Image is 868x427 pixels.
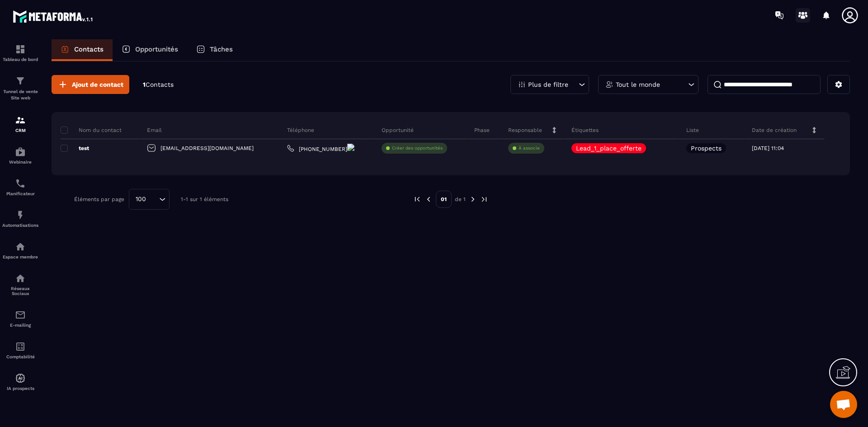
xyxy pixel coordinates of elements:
[143,80,174,89] p: 1
[2,354,38,359] p: Comptabilité
[413,195,421,203] img: prev
[2,203,38,235] a: automationsautomationsAutomatisations
[15,373,26,384] img: automations
[455,196,466,203] p: de 1
[61,127,122,134] p: Nom du contact
[691,145,722,151] p: Prospects
[2,108,38,140] a: formationformationCRM
[2,235,38,266] a: automationsautomationsEspace membre
[113,39,187,61] a: Opportunités
[15,115,26,126] img: formation
[74,196,124,202] p: Éléments par page
[616,81,660,88] p: Tout le monde
[425,195,433,203] img: prev
[149,194,157,204] input: Search for option
[2,37,38,69] a: formationformationTableau de bord
[15,273,26,284] img: social-network
[187,39,242,61] a: Tâches
[52,75,129,94] button: Ajout de contact
[15,210,26,221] img: automations
[2,89,38,101] p: Tunnel de vente Site web
[2,286,38,296] p: Réseaux Sociaux
[15,44,26,55] img: formation
[2,323,38,328] p: E-mailing
[474,127,490,134] p: Phase
[2,57,38,62] p: Tableau de bord
[508,127,542,134] p: Responsable
[15,146,26,157] img: automations
[147,127,162,134] p: Email
[129,189,170,210] div: Search for option
[576,145,642,151] p: Lead_1_place_offerte
[15,341,26,352] img: accountant
[52,39,113,61] a: Contacts
[287,144,354,152] a: [PHONE_NUMBER]
[2,303,38,334] a: emailemailE-mailing
[480,195,488,203] img: next
[15,178,26,189] img: scheduler
[15,241,26,252] img: automations
[392,145,443,151] p: Créer des opportunités
[74,45,104,53] p: Contacts
[382,127,414,134] p: Opportunité
[2,140,38,171] a: automationsautomationsWebinaire
[61,145,89,152] p: test
[469,195,477,203] img: next
[2,334,38,366] a: accountantaccountantComptabilité
[752,145,784,151] p: [DATE] 11:04
[519,145,540,151] p: À associe
[2,266,38,303] a: social-networksocial-networkRéseaux Sociaux
[2,69,38,108] a: formationformationTunnel de vente Site web
[571,127,599,134] p: Étiquettes
[2,191,38,196] p: Planificateur
[181,196,228,202] p: 1-1 sur 1 éléments
[752,127,797,134] p: Date de création
[686,127,699,134] p: Liste
[146,81,174,88] span: Contacts
[2,171,38,203] a: schedulerschedulerPlanificateur
[72,80,123,89] span: Ajout de contact
[528,81,568,88] p: Plus de filtre
[830,391,857,418] div: Ouvrir le chat
[2,160,38,164] p: Webinaire
[2,223,38,228] p: Automatisations
[2,386,38,391] p: IA prospects
[132,194,149,204] span: 100
[287,127,314,134] p: Téléphone
[210,45,233,53] p: Tâches
[135,45,178,53] p: Opportunités
[15,75,26,86] img: formation
[2,128,38,133] p: CRM
[436,191,452,208] p: 01
[15,310,26,320] img: email
[13,8,94,24] img: logo
[2,254,38,259] p: Espace membre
